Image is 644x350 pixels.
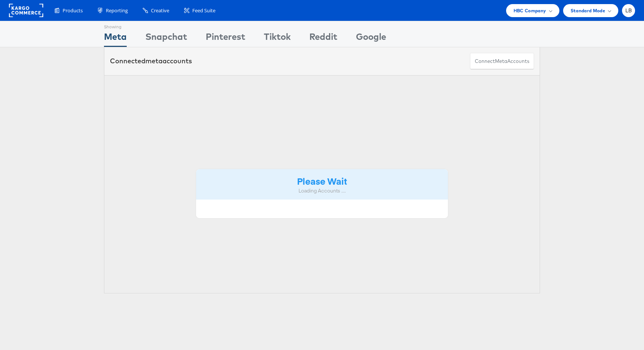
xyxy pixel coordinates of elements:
[192,7,215,14] span: Feed Suite
[309,30,337,47] div: Reddit
[206,30,245,47] div: Pinterest
[625,8,632,13] span: LB
[110,56,192,66] div: Connected accounts
[356,30,386,47] div: Google
[514,7,546,15] span: HBC Company
[145,57,162,65] span: meta
[571,7,605,15] span: Standard Mode
[264,30,291,47] div: Tiktok
[202,187,442,194] div: Loading Accounts ....
[151,7,169,14] span: Creative
[104,21,127,30] div: Showing
[106,7,128,14] span: Reporting
[145,30,187,47] div: Snapchat
[470,53,534,70] button: ConnectmetaAccounts
[63,7,83,14] span: Products
[297,175,347,187] strong: Please Wait
[495,58,507,65] span: meta
[104,30,127,47] div: Meta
